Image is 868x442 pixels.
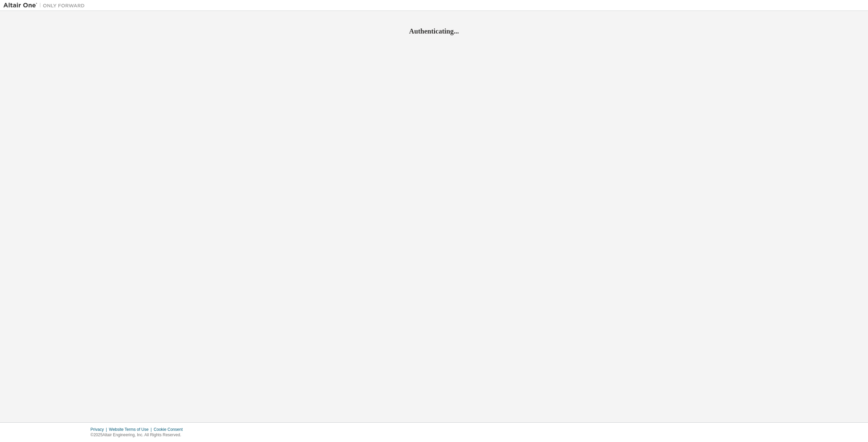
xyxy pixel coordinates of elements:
div: Privacy [91,427,109,432]
div: Website Terms of Use [109,427,154,432]
img: Altair One [3,2,88,9]
p: © 2025 Altair Engineering, Inc. All Rights Reserved. [91,432,187,438]
div: Cookie Consent [154,427,186,432]
h2: Authenticating... [3,27,865,36]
